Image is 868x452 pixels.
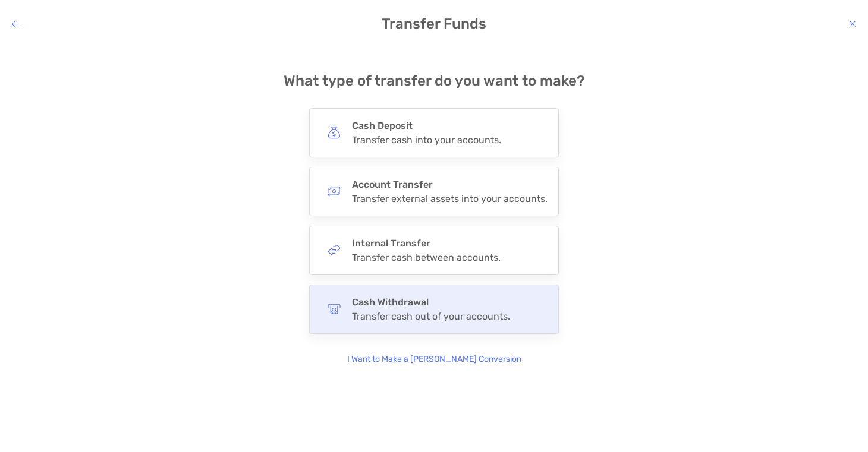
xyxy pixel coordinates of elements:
[352,134,501,146] div: Transfer cash into your accounts.
[352,252,501,263] div: Transfer cash between accounts.
[352,311,510,322] div: Transfer cash out of your accounts.
[328,244,341,257] img: button icon
[352,238,501,249] h4: Internal Transfer
[352,120,501,131] h4: Cash Deposit
[352,193,548,204] div: Transfer external assets into your accounts.
[328,185,341,198] img: button icon
[328,302,341,315] img: button icon
[347,353,521,366] p: I Want to Make a [PERSON_NAME] Conversion
[352,179,548,190] h4: Account Transfer
[352,296,510,308] h4: Cash Withdrawal
[284,72,585,89] h4: What type of transfer do you want to make?
[328,126,341,139] img: button icon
